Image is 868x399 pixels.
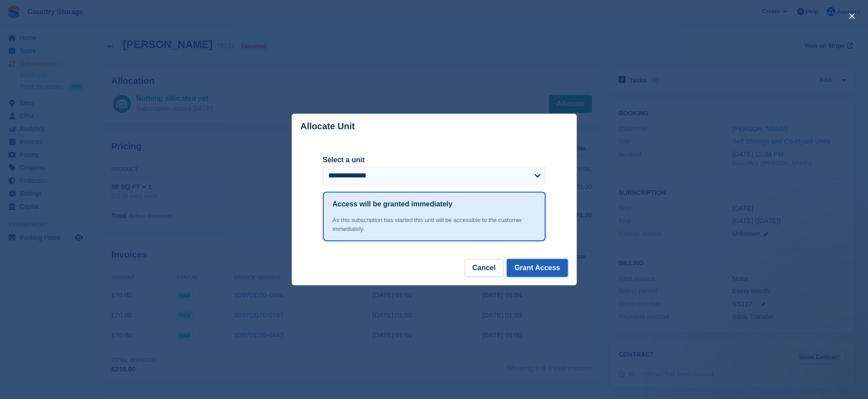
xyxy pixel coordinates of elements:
button: Grant Access [507,259,568,277]
label: Select a unit [323,155,546,165]
button: close [845,9,859,23]
p: Allocate Unit [301,121,355,132]
div: As this subscription has started this unit will be accessible to the customer immediately. [333,216,536,233]
h1: Access will be granted immediately [333,199,452,210]
button: Cancel [465,259,503,277]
